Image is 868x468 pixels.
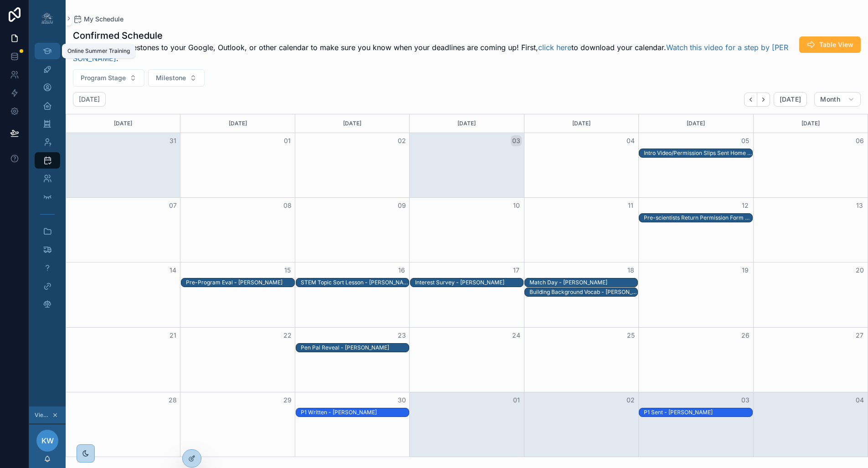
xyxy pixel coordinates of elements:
div: Month View [66,114,868,457]
button: 12 [740,200,751,211]
button: 21 [167,330,178,341]
button: 23 [396,330,407,341]
div: Pen Pal Reveal - Kasey Willison [301,344,409,352]
div: P1 Sent - Kasey Willison [644,408,752,417]
div: Interest Survey - [PERSON_NAME] [415,279,523,286]
button: 01 [511,395,522,406]
div: [DATE] [67,114,179,133]
div: Pre-scientists Return Permission Form - Kasey Willison [644,214,752,222]
span: Table View [819,40,853,49]
button: 11 [625,200,636,211]
div: [DATE] [755,114,866,133]
div: Pre-Program Eval - Kasey Willison [186,278,294,287]
div: STEM Topic Sort Lesson - Kasey Willison [301,278,409,287]
a: My Schedule [73,15,123,24]
span: My Schedule [84,15,123,24]
button: 03 [511,135,522,146]
div: [DATE] [297,114,408,133]
button: [DATE] [774,92,807,107]
button: 24 [511,330,522,341]
button: 06 [854,135,865,146]
button: 05 [740,135,751,146]
div: P1 Written - [PERSON_NAME] [301,409,409,416]
button: Select Button [73,69,144,87]
button: 17 [511,265,522,276]
button: 26 [740,330,751,341]
button: 14 [167,265,178,276]
button: 10 [511,200,522,211]
div: [DATE] [411,114,522,133]
button: Back [744,93,757,107]
button: Select Button [148,69,205,87]
h2: [DATE] [79,95,100,104]
div: Match Day - [PERSON_NAME] [529,279,637,286]
button: 15 [282,265,293,276]
span: [DATE] [780,95,801,103]
span: Viewing as [PERSON_NAME] [35,411,50,419]
button: 03 [740,395,751,406]
button: 01 [282,135,293,146]
div: P1 Sent - [PERSON_NAME] [644,409,752,416]
span: Month [820,95,840,103]
div: Building Background Vocab - [PERSON_NAME] [529,288,637,296]
div: P1 Written - Kasey Willison [301,408,409,417]
span: Milestone [156,73,186,82]
button: 13 [854,200,865,211]
div: Match Day - Kasey Willison [529,278,637,287]
img: App logo [40,11,55,26]
button: 16 [396,265,407,276]
button: 28 [167,395,178,406]
button: 04 [854,395,865,406]
div: Pre-Program Eval - [PERSON_NAME] [186,279,294,286]
div: Online Summer Training [67,47,130,55]
h1: Confirmed Schedule [73,29,792,42]
span: Add your LPS milestones to your Google, Outlook, or other calendar to make sure you know when you... [73,42,792,64]
button: 02 [396,135,407,146]
button: Month [814,92,861,107]
button: 25 [625,330,636,341]
div: Intro Video/Permission Slips Sent Home - Kasey Willison [644,149,752,157]
button: 22 [282,330,293,341]
button: 09 [396,200,407,211]
div: Intro Video/Permission Slips Sent Home - [PERSON_NAME] [644,149,752,157]
div: Pre-scientists Return Permission Form - [PERSON_NAME] [644,214,752,221]
button: 20 [854,265,865,276]
button: 02 [625,395,636,406]
div: STEM Topic Sort Lesson - [PERSON_NAME] [301,279,409,286]
button: Table View [799,36,861,53]
div: Building Background Vocab - Kasey Willison [529,288,637,296]
a: click here [538,43,571,52]
button: 29 [282,395,293,406]
button: Next [757,93,770,107]
button: 19 [740,265,751,276]
span: Program Stage [81,73,126,82]
div: Interest Survey - Kasey Willison [415,278,523,287]
div: scrollable content [29,36,66,324]
div: [DATE] [526,114,637,133]
div: [DATE] [640,114,751,133]
button: 08 [282,200,293,211]
button: 30 [396,395,407,406]
div: [DATE] [182,114,293,133]
button: 04 [625,135,636,146]
button: 18 [625,265,636,276]
span: KW [41,435,54,446]
button: 27 [854,330,865,341]
button: 31 [167,135,178,146]
button: 07 [167,200,178,211]
div: Pen Pal Reveal - [PERSON_NAME] [301,344,409,351]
